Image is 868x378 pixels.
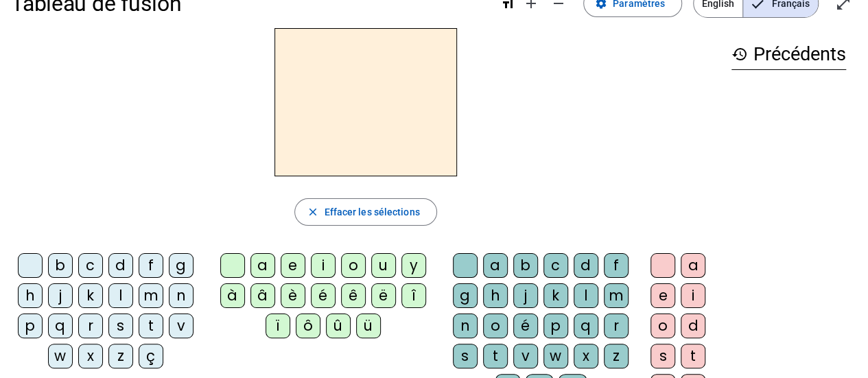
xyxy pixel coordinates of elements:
[48,253,73,278] div: b
[513,344,538,368] div: v
[650,314,675,338] div: o
[371,253,396,278] div: u
[371,283,396,308] div: ë
[169,283,193,308] div: n
[250,283,275,308] div: â
[281,253,305,278] div: e
[574,314,598,338] div: q
[78,283,103,308] div: k
[139,283,163,308] div: m
[311,253,336,278] div: i
[48,344,73,368] div: w
[78,253,103,278] div: c
[48,314,73,338] div: q
[296,314,320,338] div: ô
[731,39,846,70] h3: Précédents
[341,253,366,278] div: o
[48,283,73,308] div: j
[513,253,538,278] div: b
[483,314,508,338] div: o
[78,344,103,368] div: x
[483,253,508,278] div: a
[266,314,290,338] div: ï
[681,253,705,278] div: a
[401,253,426,278] div: y
[306,206,318,218] mat-icon: close
[543,314,568,338] div: p
[108,344,133,368] div: z
[681,314,705,338] div: d
[543,283,568,308] div: k
[139,314,163,338] div: t
[483,344,508,368] div: t
[108,283,133,308] div: l
[453,314,478,338] div: n
[401,283,426,308] div: î
[18,314,43,338] div: p
[294,198,436,226] button: Effacer les sélections
[574,283,598,308] div: l
[453,344,478,368] div: s
[139,253,163,278] div: f
[341,283,366,308] div: ê
[18,283,43,308] div: h
[574,253,598,278] div: d
[574,344,598,368] div: x
[281,283,305,308] div: è
[543,344,568,368] div: w
[169,314,193,338] div: v
[543,253,568,278] div: c
[356,314,381,338] div: ü
[604,283,629,308] div: m
[483,283,508,308] div: h
[108,253,133,278] div: d
[604,344,629,368] div: z
[326,314,351,338] div: û
[169,253,193,278] div: g
[250,253,275,278] div: a
[513,283,538,308] div: j
[681,344,705,368] div: t
[311,283,336,308] div: é
[650,283,675,308] div: e
[324,204,419,220] span: Effacer les sélections
[731,46,748,62] mat-icon: history
[604,253,629,278] div: f
[78,314,103,338] div: r
[604,314,629,338] div: r
[681,283,705,308] div: i
[108,314,133,338] div: s
[453,283,478,308] div: g
[220,283,245,308] div: à
[513,314,538,338] div: é
[650,344,675,368] div: s
[139,344,163,368] div: ç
